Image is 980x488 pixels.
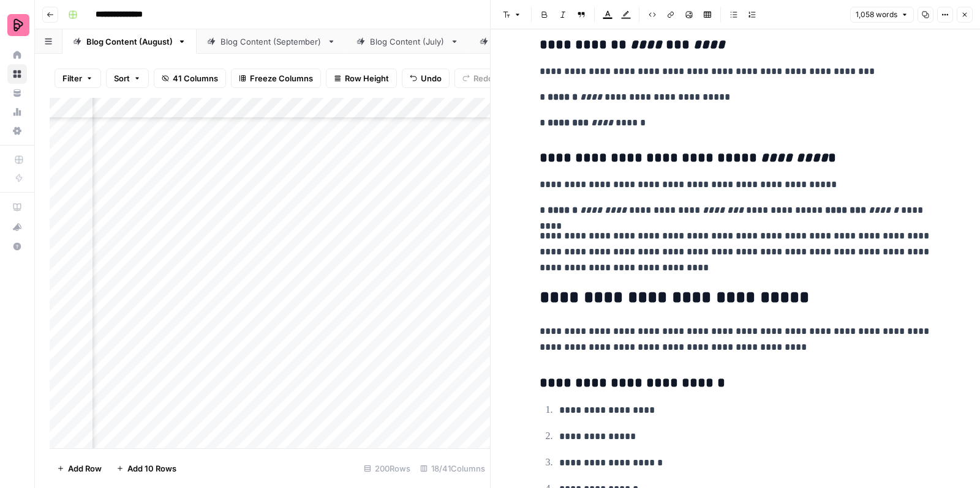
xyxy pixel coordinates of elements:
[68,462,102,475] span: Add Row
[109,459,184,478] button: Add 10 Rows
[7,10,27,40] button: Workspace: Preply
[231,68,321,88] button: Freeze Columns
[454,68,501,88] button: Redo
[469,29,593,54] a: Blog Content (April)
[856,9,897,20] span: 1,058 words
[106,68,149,88] button: Sort
[154,68,226,88] button: 41 Columns
[7,198,27,217] a: AirOps Academy
[402,68,450,88] button: Undo
[7,217,27,237] button: What's new?
[7,237,27,256] button: Help + Support
[421,72,442,84] span: Undo
[62,72,82,84] span: Filter
[8,218,26,236] div: What's new?
[250,72,313,84] span: Freeze Columns
[7,14,29,36] img: Preply Logo
[850,7,914,23] button: 1,058 words
[7,83,27,103] a: Your Data
[127,462,176,475] span: Add 10 Rows
[55,68,101,88] button: Filter
[370,35,445,48] div: Blog Content (July)
[197,29,346,54] a: Blog Content (September)
[114,72,130,84] span: Sort
[221,35,322,48] div: Blog Content (September)
[345,72,389,84] span: Row Height
[326,68,397,88] button: Row Height
[50,459,109,478] button: Add Row
[359,459,415,478] div: 200 Rows
[7,121,27,141] a: Settings
[7,45,27,65] a: Home
[346,29,469,54] a: Blog Content (July)
[173,72,218,84] span: 41 Columns
[473,72,493,84] span: Redo
[86,35,173,48] div: Blog Content (August)
[7,102,27,122] a: Usage
[62,29,197,54] a: Blog Content (August)
[415,459,490,478] div: 18/41 Columns
[7,64,27,84] a: Browse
